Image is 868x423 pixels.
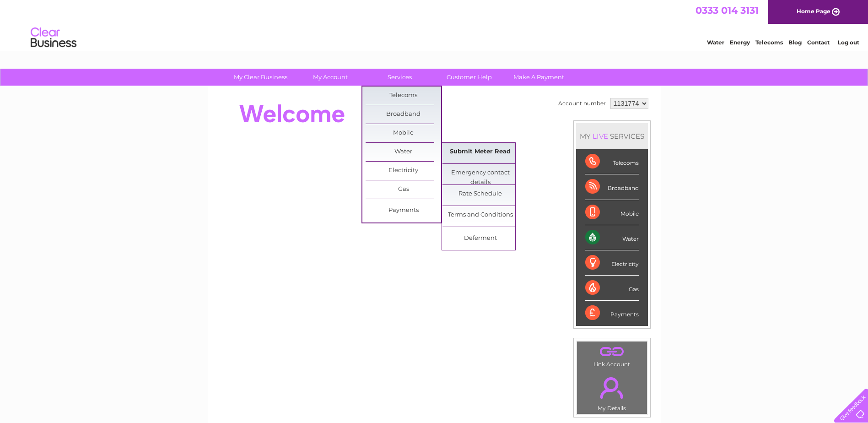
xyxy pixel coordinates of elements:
a: Gas [366,180,441,199]
a: Water [366,143,441,161]
a: Telecoms [366,87,441,105]
a: 0333 014 3131 [695,5,759,16]
a: My Clear Business [223,69,298,86]
a: Emergency contact details [442,164,518,182]
a: Blog [788,39,802,46]
a: Submit Meter Read [442,143,518,161]
div: Broadband [585,174,639,200]
div: Electricity [585,250,639,276]
a: Deferment [442,229,518,248]
a: Contact [807,39,830,46]
td: My Details [577,369,647,414]
a: Log out [838,39,859,46]
div: LIVE [591,132,610,141]
a: . [579,344,645,360]
a: . [579,372,645,404]
a: Water [707,39,724,46]
div: Payments [585,301,639,325]
a: Rate Schedule [442,185,518,203]
a: Customer Help [431,69,507,86]
a: My Account [292,69,368,86]
a: Terms and Conditions [442,206,518,224]
a: Make A Payment [501,69,577,86]
a: Mobile [366,124,441,142]
a: Payments [366,201,441,220]
a: Energy [730,39,750,46]
a: Telecoms [755,39,783,46]
td: Link Account [577,341,647,370]
a: Electricity [366,162,441,180]
a: Services [362,69,437,86]
a: Broadband [366,105,441,124]
td: Account number [556,96,608,111]
div: MY SERVICES [576,123,648,149]
div: Mobile [585,200,639,225]
div: Water [585,225,639,250]
img: logo.png [30,24,77,52]
div: Telecoms [585,149,639,174]
div: Clear Business is a trading name of Verastar Limited (registered in [GEOGRAPHIC_DATA] No. 3667643... [218,5,651,44]
div: Gas [585,276,639,301]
